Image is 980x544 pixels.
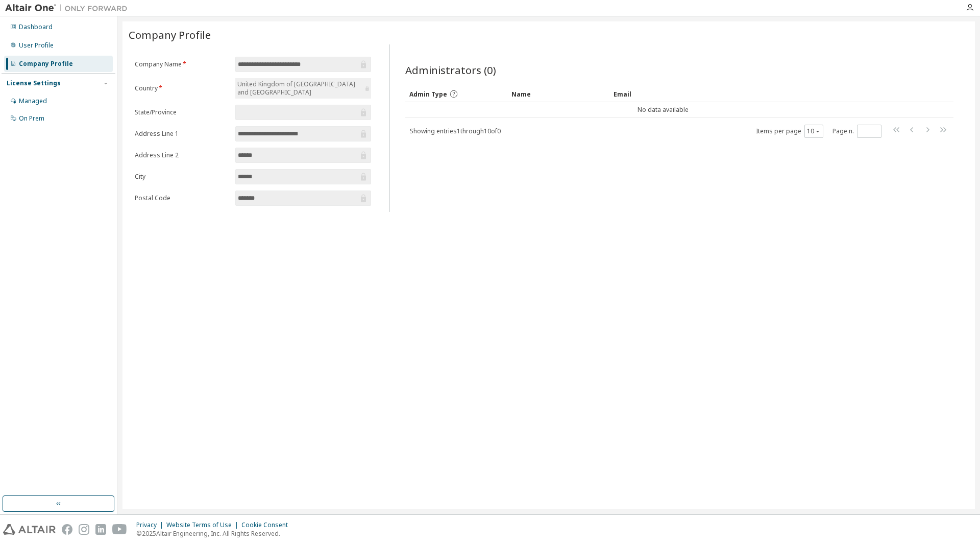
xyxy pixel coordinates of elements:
[511,86,605,102] div: Name
[7,79,61,87] div: License Settings
[3,524,56,535] img: altair_logo.svg
[19,114,44,123] div: On Prem
[405,102,921,117] td: No data available
[135,151,229,159] label: Address Line 2
[135,173,229,181] label: City
[409,90,447,99] span: Admin Type
[235,78,371,99] div: United Kingdom of [GEOGRAPHIC_DATA] and [GEOGRAPHIC_DATA]
[19,97,47,105] div: Managed
[95,524,106,535] img: linkedin.svg
[5,3,133,13] img: Altair One
[135,194,229,202] label: Postal Code
[19,60,73,68] div: Company Profile
[756,125,823,138] span: Items per page
[166,521,241,529] div: Website Terms of Use
[112,524,127,535] img: youtube.svg
[135,84,229,92] label: Country
[19,23,53,31] div: Dashboard
[135,60,229,68] label: Company Name
[405,63,496,77] span: Administrators (0)
[136,529,294,538] p: © 2025 Altair Engineering, Inc. All Rights Reserved.
[79,524,89,535] img: instagram.svg
[807,127,821,135] button: 10
[241,521,294,529] div: Cookie Consent
[410,127,501,135] span: Showing entries 1 through 10 of 0
[129,28,211,42] span: Company Profile
[832,125,881,138] span: Page n.
[236,79,362,98] div: United Kingdom of [GEOGRAPHIC_DATA] and [GEOGRAPHIC_DATA]
[62,524,72,535] img: facebook.svg
[19,41,54,50] div: User Profile
[135,108,229,116] label: State/Province
[136,521,166,529] div: Privacy
[135,130,229,138] label: Address Line 1
[614,86,707,102] div: Email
